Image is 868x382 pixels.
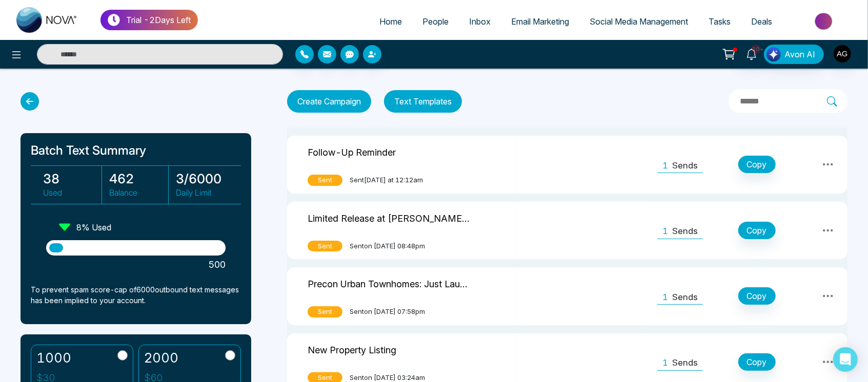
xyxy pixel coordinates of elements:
[126,14,191,26] p: Trial - 2 Days Left
[662,356,668,370] span: 1
[76,221,111,234] p: 8 % Used
[369,12,412,31] a: Home
[308,209,472,225] p: Limited Release at [PERSON_NAME], [GEOGRAPHIC_DATA]!
[788,10,862,33] img: Market-place.gif
[834,45,851,62] img: User Avatar
[752,45,761,54] span: 10+
[350,307,425,317] span: Sent on [DATE] 07:58pm
[751,16,772,27] span: Deals
[766,47,781,61] img: Lead Flow
[738,353,776,371] button: Copy
[43,186,102,199] p: Used
[43,171,102,186] h3: 38
[662,159,668,173] span: 1
[738,222,776,239] button: Copy
[422,16,449,27] span: People
[46,258,226,271] p: 500
[672,291,698,304] p: Sends
[764,45,824,64] button: Avon AI
[350,241,425,251] span: Sent on [DATE] 08:48pm
[287,202,847,260] tr: Limited Release at [PERSON_NAME], [GEOGRAPHIC_DATA]!SentSenton [DATE] 08:48pm1SendsCopy
[662,225,668,238] span: 1
[698,12,741,31] a: Tasks
[672,159,698,173] p: Sends
[384,90,462,113] button: Text Templates
[308,143,396,159] p: Follow-Up Reminder
[308,275,472,291] p: Precon Urban Townhomes: Just Launched
[379,16,402,27] span: Home
[709,16,731,27] span: Tasks
[469,16,491,27] span: Inbox
[308,306,342,317] span: Sent
[459,12,501,31] a: Inbox
[738,287,776,305] button: Copy
[308,175,342,186] span: Sent
[739,45,764,62] a: 10+
[287,136,847,194] tr: Follow-Up ReminderSentSent[DATE] at 12:12am1SendsCopy
[308,341,396,357] p: New Property Listing
[350,175,423,185] span: Sent [DATE] at 12:12am
[109,186,168,199] p: Balance
[412,12,459,31] a: People
[36,350,71,366] h2: 1000
[672,225,698,238] p: Sends
[741,12,782,31] a: Deals
[784,48,815,60] span: Avon AI
[225,350,235,360] input: 2000$60
[833,347,858,372] div: Open Intercom Messenger
[511,16,569,27] span: Email Marketing
[579,12,698,31] a: Social Media Management
[16,7,78,33] img: Nova CRM Logo
[287,267,847,325] tr: Precon Urban Townhomes: Just LaunchedSentSenton [DATE] 07:58pm1SendsCopy
[738,156,776,173] button: Copy
[672,356,698,370] p: Sends
[176,186,235,199] p: Daily Limit
[308,241,342,252] span: Sent
[501,12,579,31] a: Email Marketing
[31,143,241,158] h1: Batch Text Summary
[662,291,668,304] span: 1
[590,16,688,27] span: Social Media Management
[31,284,241,306] p: To prevent spam score-cap of 6000 outbound text messages has been implied to your account.
[144,350,178,366] h2: 2000
[176,171,235,186] h3: 3 / 6000
[109,171,168,186] h3: 462
[117,350,128,360] input: 1000$30
[287,90,371,113] button: Create Campaign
